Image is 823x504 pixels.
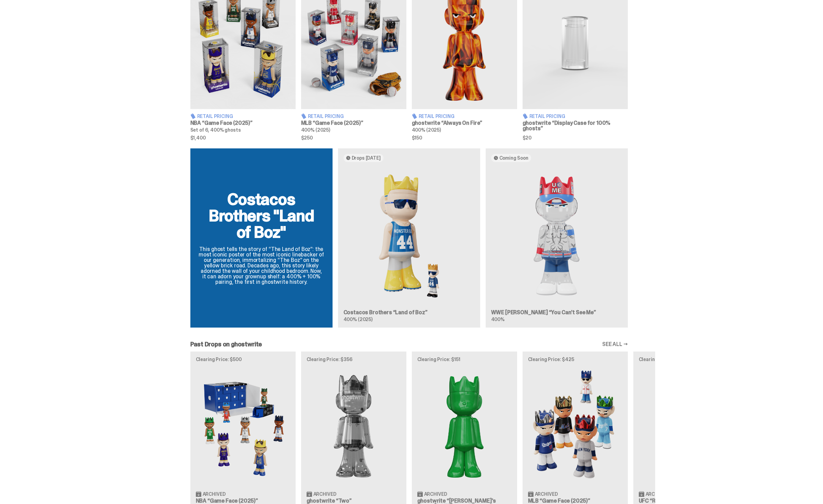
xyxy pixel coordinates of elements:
[528,357,622,362] p: Clearing Price: $425
[417,367,512,485] img: Schrödinger's ghost: Sunday Green
[313,492,336,496] span: Archived
[352,155,381,161] span: Drops [DATE]
[190,120,296,126] h3: NBA “Game Face (2025)”
[301,127,330,133] span: 400% (2025)
[199,191,324,240] h2: Costacos Brothers "Land of Boz"
[529,114,565,119] span: Retail Pricing
[203,492,226,496] span: Archived
[196,357,290,362] p: Clearing Price: $500
[343,310,475,315] h3: Costacos Brothers “Land of Boz”
[499,155,528,161] span: Coming Soon
[491,310,622,315] h3: WWE [PERSON_NAME] “You Can't See Me”
[491,168,622,304] img: You Can't See Me
[196,498,290,504] h3: NBA “Game Face (2025)”
[199,247,324,285] p: This ghost tells the story of “The Land of Boz”: the most iconic poster of the most iconic lineba...
[646,492,669,496] span: Archived
[301,120,406,126] h3: MLB “Game Face (2025)”
[308,114,344,119] span: Retail Pricing
[343,316,373,322] span: 400% (2025)
[301,135,406,140] span: $250
[412,135,517,140] span: $150
[190,135,296,140] span: $1,400
[528,498,622,504] h3: MLB “Game Face (2025)”
[196,367,290,485] img: Game Face (2025)
[528,367,622,485] img: Game Face (2025)
[412,127,441,133] span: 400% (2025)
[307,357,401,362] p: Clearing Price: $356
[523,120,628,131] h3: ghostwrite “Display Case for 100% ghosts”
[307,498,401,504] h3: ghostwrite “Two”
[424,492,447,496] span: Archived
[535,492,558,496] span: Archived
[197,114,233,119] span: Retail Pricing
[523,135,628,140] span: $20
[639,498,733,504] h3: UFC “Ruby”
[190,341,262,347] h2: Past Drops on ghostwrite
[602,342,628,347] a: SEE ALL →
[307,367,401,485] img: Two
[419,114,455,119] span: Retail Pricing
[491,316,504,322] span: 400%
[412,120,517,126] h3: ghostwrite “Always On Fire”
[343,168,475,304] img: Land of Boz
[639,367,733,485] img: Ruby
[190,127,241,133] span: Set of 6, 400% ghosts
[639,357,733,362] p: Clearing Price: $150
[417,357,512,362] p: Clearing Price: $151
